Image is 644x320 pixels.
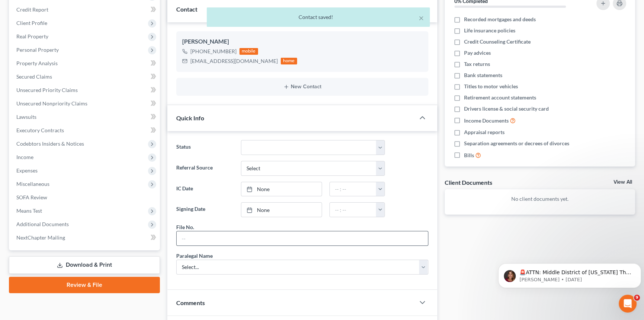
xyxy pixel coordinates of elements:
[173,140,237,155] label: Status
[182,84,422,90] button: New Contact
[173,161,237,176] label: Referral Source
[464,60,490,68] span: Tax returns
[619,295,637,313] iframe: Intercom live chat
[330,182,377,196] input: -- : --
[239,48,258,55] div: mobile
[16,194,47,200] span: SOFA Review
[10,110,160,124] a: Lawsuits
[634,295,640,301] span: 9
[464,94,536,101] span: Retirement account statements
[10,70,160,83] a: Secured Claims
[16,207,42,214] span: Means Test
[330,203,377,217] input: -- : --
[464,38,531,45] span: Credit Counseling Certificate
[16,127,64,133] span: Executory Contracts
[213,13,424,21] div: Contact saved!
[241,182,321,196] a: None
[464,117,509,124] span: Income Documents
[451,195,629,203] p: No client documents yet.
[177,231,428,245] input: --
[10,124,160,137] a: Executory Contracts
[176,223,194,231] div: File No.
[16,234,65,241] span: NextChapter Mailing
[176,299,205,306] span: Comments
[614,180,632,185] a: View All
[241,203,321,217] a: None
[16,87,78,93] span: Unsecured Priority Claims
[16,33,48,39] span: Real Property
[16,181,49,187] span: Miscellaneous
[10,231,160,244] a: NextChapter Mailing
[16,114,36,120] span: Lawsuits
[464,129,505,136] span: Appraisal reports
[176,252,213,260] div: Paralegal Name
[464,152,474,159] span: Bills
[464,49,491,57] span: Pay advices
[10,97,160,110] a: Unsecured Nonpriority Claims
[9,256,160,274] a: Download & Print
[10,83,160,97] a: Unsecured Priority Claims
[16,6,48,13] span: Credit Report
[182,37,422,46] div: [PERSON_NAME]
[281,58,297,64] div: home
[176,114,204,121] span: Quick Info
[16,100,87,107] span: Unsecured Nonpriority Claims
[10,191,160,204] a: SOFA Review
[16,60,58,66] span: Property Analysis
[173,182,237,197] label: IC Date
[464,83,518,90] span: Titles to motor vehicles
[10,57,160,70] a: Property Analysis
[464,27,515,34] span: Life insurance policies
[464,72,502,79] span: Bank statements
[190,57,278,65] div: [EMAIL_ADDRESS][DOMAIN_NAME]
[190,48,236,55] div: [PHONE_NUMBER]
[9,277,160,293] a: Review & File
[176,6,197,13] span: Contact
[16,154,33,160] span: Income
[464,105,549,113] span: Drivers license & social security card
[16,47,59,53] span: Personal Property
[464,140,569,147] span: Separation agreements or decrees of divorces
[16,221,69,227] span: Additional Documents
[419,13,424,22] button: ×
[173,202,237,217] label: Signing Date
[10,3,160,16] a: Credit Report
[16,140,84,147] span: Codebtors Insiders & Notices
[445,178,492,186] div: Client Documents
[16,167,38,174] span: Expenses
[495,248,644,300] iframe: Intercom notifications message
[16,73,52,80] span: Secured Claims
